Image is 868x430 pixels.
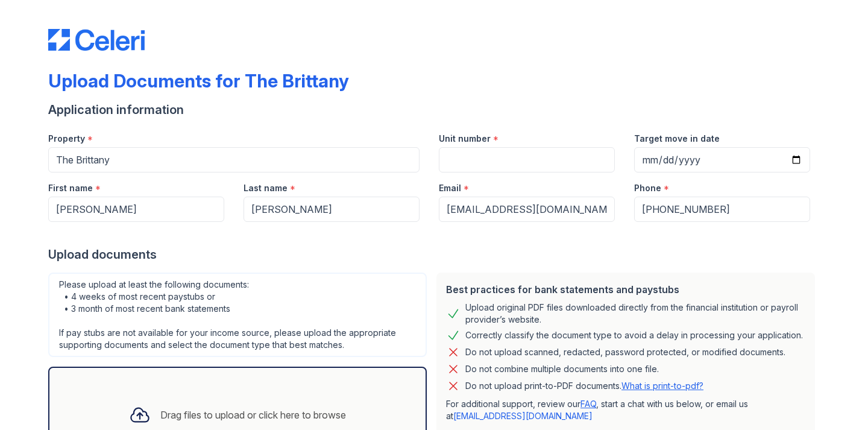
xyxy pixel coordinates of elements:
[634,182,661,194] label: Phone
[48,101,820,118] div: Application information
[465,362,659,376] div: Do not combine multiple documents into one file.
[48,246,820,263] div: Upload documents
[446,398,805,422] p: For additional support, review our , start a chat with us below, or email us at
[580,399,596,409] a: FAQ
[48,70,349,92] div: Upload Documents for The Brittany
[465,345,785,359] div: Do not upload scanned, redacted, password protected, or modified documents.
[465,302,805,326] div: Upload original PDF files downloaded directly from the financial institution or payroll provider’...
[48,182,93,194] label: First name
[621,381,703,391] a: What is print-to-pdf?
[48,29,145,51] img: CE_Logo_Blue-a8612792a0a2168367f1c8372b55b34899dd931a85d93a1a3d3e32e68fde9ad4.png
[48,133,85,145] label: Property
[48,273,427,357] div: Please upload at least the following documents: • 4 weeks of most recent paystubs or • 3 month of...
[439,182,461,194] label: Email
[160,408,346,422] div: Drag files to upload or click here to browse
[634,133,720,145] label: Target move in date
[244,182,288,194] label: Last name
[465,328,803,343] div: Correctly classify the document type to avoid a delay in processing your application.
[465,380,703,392] p: Do not upload print-to-PDF documents.
[439,133,491,145] label: Unit number
[453,411,593,421] a: [EMAIL_ADDRESS][DOMAIN_NAME]
[446,282,805,297] div: Best practices for bank statements and paystubs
